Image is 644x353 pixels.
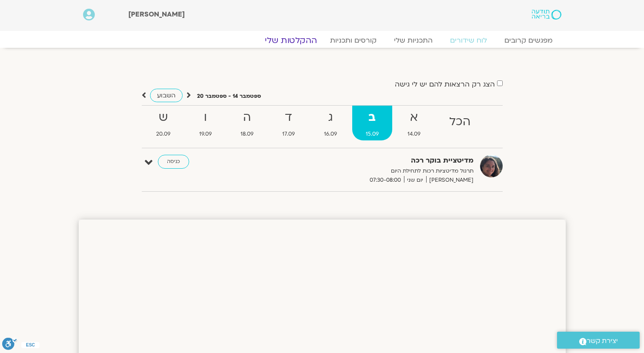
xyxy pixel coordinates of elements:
[394,130,434,139] span: 14.09
[186,106,225,140] a: ו19.09
[394,106,434,140] a: א14.09
[385,36,441,45] a: התכניות שלי
[426,176,474,185] span: [PERSON_NAME]
[260,167,474,176] p: תרגול מדיטציות רכות לתחילת היום
[404,176,426,185] span: יום שני
[128,10,185,19] span: [PERSON_NAME]
[269,106,308,140] a: ד17.09
[269,130,308,139] span: 17.09
[310,108,350,127] strong: ג
[395,80,495,88] label: הצג רק הרצאות להם יש לי גישה
[352,130,392,139] span: 15.09
[310,106,350,140] a: ג16.09
[150,89,183,102] a: השבוע
[441,36,496,45] a: לוח שידורים
[227,130,267,139] span: 18.09
[227,106,267,140] a: ה18.09
[436,106,484,140] a: הכל
[186,108,225,127] strong: ו
[158,155,189,169] a: כניסה
[367,176,404,185] span: 07:30-08:00
[197,92,261,101] p: ספטמבר 14 - ספטמבר 20
[254,35,327,46] a: ההקלטות שלי
[83,36,561,45] nav: Menu
[227,108,267,127] strong: ה
[436,112,484,132] strong: הכל
[269,108,308,127] strong: ד
[143,108,184,127] strong: ש
[186,130,225,139] span: 19.09
[352,108,392,127] strong: ב
[394,108,434,127] strong: א
[143,106,184,140] a: ש20.09
[352,106,392,140] a: ב15.09
[143,130,184,139] span: 20.09
[557,332,640,349] a: יצירת קשר
[496,36,561,45] a: מפגשים קרובים
[587,335,618,347] span: יצירת קשר
[321,36,385,45] a: קורסים ותכניות
[260,155,474,167] strong: מדיטציית בוקר רכה
[157,91,176,100] span: השבוע
[310,130,350,139] span: 16.09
